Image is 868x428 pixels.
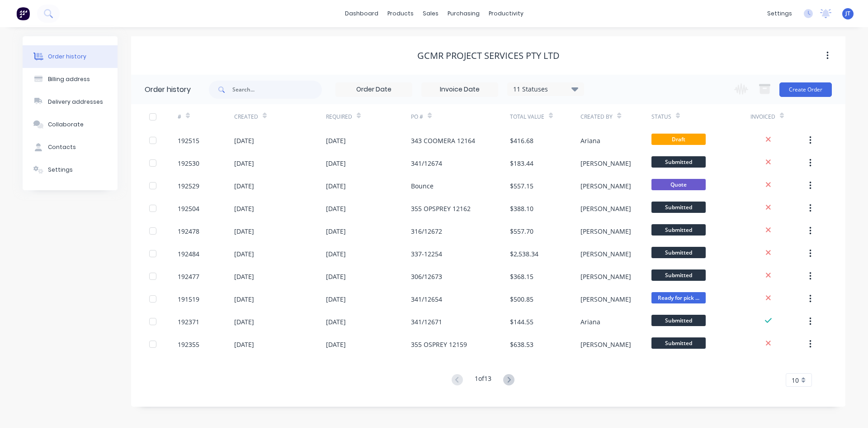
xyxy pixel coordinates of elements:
[178,181,199,191] div: 192529
[411,113,423,121] div: PO #
[651,269,706,281] span: Submitted
[418,7,443,20] div: sales
[411,204,471,213] div: 355 OPSPREY 12162
[234,226,254,236] div: [DATE]
[411,340,467,349] div: 355 OSPREY 12159
[23,113,118,136] button: Collaborate
[326,113,352,121] div: Required
[178,340,199,349] div: 192355
[383,7,418,20] div: products
[178,104,234,129] div: #
[234,272,254,281] div: [DATE]
[651,104,750,129] div: Status
[234,113,258,121] div: Created
[23,68,118,91] button: Billing address
[510,113,544,121] div: Total Value
[580,204,631,213] div: [PERSON_NAME]
[651,247,706,258] span: Submitted
[23,91,118,113] button: Delivery addresses
[651,134,706,145] span: Draft
[232,81,322,99] input: Search...
[580,317,600,327] div: Ariana
[411,226,442,236] div: 316/12672
[48,166,73,174] div: Settings
[48,98,103,106] div: Delivery addresses
[411,272,442,281] div: 306/12673
[178,113,181,121] div: #
[340,7,383,20] a: dashboard
[411,159,442,168] div: 341/12674
[580,104,651,129] div: Created By
[580,136,600,145] div: Ariana
[651,292,706,303] span: Ready for pick ...
[178,272,199,281] div: 192477
[178,317,199,327] div: 192371
[326,272,346,281] div: [DATE]
[792,375,799,385] span: 10
[48,53,86,61] div: Order history
[326,104,411,129] div: Required
[510,104,580,129] div: Total Value
[16,7,30,20] img: Factory
[750,113,775,121] div: Invoiced
[326,249,346,259] div: [DATE]
[580,249,631,259] div: [PERSON_NAME]
[234,104,326,129] div: Created
[411,181,434,191] div: Bounce
[145,84,191,95] div: Order history
[178,204,199,213] div: 192504
[326,317,346,327] div: [DATE]
[234,294,254,304] div: [DATE]
[510,204,533,213] div: $388.10
[234,204,254,213] div: [DATE]
[326,181,346,191] div: [DATE]
[178,249,199,259] div: 192484
[336,83,412,96] input: Order Date
[48,120,84,129] div: Collaborate
[326,136,346,145] div: [DATE]
[580,294,631,304] div: [PERSON_NAME]
[651,156,706,168] span: Submitted
[510,294,533,304] div: $500.85
[651,113,671,121] div: Status
[580,340,631,349] div: [PERSON_NAME]
[422,83,498,96] input: Invoice Date
[475,374,491,387] div: 1 of 13
[411,294,442,304] div: 341/12654
[580,113,613,121] div: Created By
[845,10,850,18] span: JT
[580,272,631,281] div: [PERSON_NAME]
[510,136,533,145] div: $416.68
[484,7,528,20] div: productivity
[411,317,442,327] div: 341/12671
[510,226,533,236] div: $557.70
[510,340,533,349] div: $638.53
[443,7,484,20] div: purchasing
[651,202,706,213] span: Submitted
[510,317,533,327] div: $144.55
[779,82,832,97] button: Create Order
[48,143,76,151] div: Contacts
[23,136,118,159] button: Contacts
[23,159,118,181] button: Settings
[234,181,254,191] div: [DATE]
[651,315,706,326] span: Submitted
[651,337,706,349] span: Submitted
[178,294,199,304] div: 191519
[178,136,199,145] div: 192515
[178,226,199,236] div: 192478
[651,179,706,190] span: Quote
[326,226,346,236] div: [DATE]
[510,159,533,168] div: $183.44
[178,159,199,168] div: 192530
[411,249,442,259] div: 337-12254
[326,204,346,213] div: [DATE]
[411,136,475,145] div: 343 COOMERA 12164
[234,159,254,168] div: [DATE]
[234,317,254,327] div: [DATE]
[510,181,533,191] div: $557.15
[580,226,631,236] div: [PERSON_NAME]
[763,7,797,20] div: settings
[508,84,584,94] div: 11 Statuses
[510,249,538,259] div: $2,538.34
